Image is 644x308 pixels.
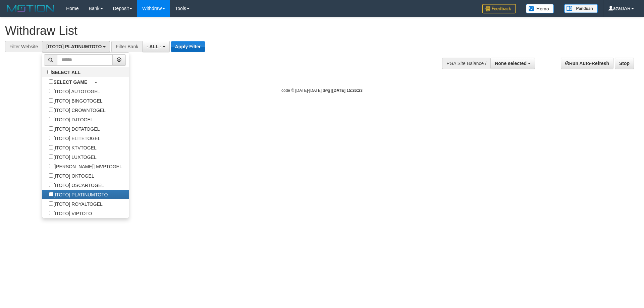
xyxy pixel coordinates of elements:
input: [ITOTO] DOTATOGEL [49,126,53,131]
label: [ITOTO] ELITETOGEL [42,133,107,143]
input: [ITOTO] OSCARTOGEL [49,183,53,187]
a: Run Auto-Refresh [561,58,613,69]
strong: [DATE] 15:26:23 [332,88,363,93]
label: [ITOTO] CROWNTOGEL [42,105,112,115]
label: [ITOTO] KTVTOGEL [42,143,103,152]
input: [ITOTO] DJTOGEL [49,117,53,121]
div: Filter Website [5,41,42,52]
button: [ITOTO] PLATINUMTOTO [42,41,110,52]
input: [ITOTO] PLATINUMTOTO [49,192,53,196]
label: [ITOTO] LUXTOGEL [42,152,103,162]
input: [ITOTO] ELITETOGEL [49,136,53,140]
input: [ITOTO] BINGOTOGEL [49,98,53,103]
input: SELECT GAME [49,79,53,84]
label: [ITOTO] BINGOTOGEL [42,96,109,105]
label: [ITOTO] DJTOGEL [42,115,100,124]
label: [ITOTO] PLATINUMTOTO [42,190,114,199]
a: SELECT GAME [42,77,128,86]
label: [ITOTO] DOTATOGEL [42,124,106,133]
img: Button%20Memo.svg [526,4,554,13]
div: Filter Bank [111,41,142,52]
button: - ALL - [142,41,169,52]
span: None selected [495,61,527,66]
label: SELECT ALL [42,67,87,77]
input: [ITOTO] VIPTOTO [49,211,53,215]
input: [ITOTO] CROWNTOGEL [49,108,53,112]
button: None selected [490,58,535,69]
div: PGA Site Balance / [442,58,490,69]
span: - ALL - [147,44,161,49]
label: [ITOTO] OSCARTOGEL [42,180,111,190]
label: [ITOTO] ROYALTOGEL [42,199,109,208]
label: [ITOTO] VIPTOTO [42,208,99,218]
input: [ITOTO] ROYALTOGEL [49,201,53,206]
label: [[PERSON_NAME]] MVPTOGEL [42,162,128,171]
input: [ITOTO] AUTOTOGEL [49,89,53,93]
label: [ITOTO] OKTOGEL [42,171,101,180]
a: Stop [615,58,634,69]
b: SELECT GAME [53,79,87,85]
h1: Withdraw List [5,24,423,38]
input: [ITOTO] LUXTOGEL [49,155,53,159]
span: [ITOTO] PLATINUMTOTO [46,44,102,49]
button: Apply Filter [171,41,205,52]
input: [[PERSON_NAME]] MVPTOGEL [49,164,53,168]
small: code © [DATE]-[DATE] dwg | [281,88,363,93]
label: [ITOTO] AUTOTOGEL [42,86,107,96]
img: MOTION_logo.png [5,3,56,13]
img: panduan.png [564,4,598,13]
input: SELECT ALL [47,70,52,74]
input: [ITOTO] KTVTOGEL [49,145,53,149]
input: [ITOTO] OKTOGEL [49,173,53,178]
img: Feedback.jpg [482,4,516,13]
